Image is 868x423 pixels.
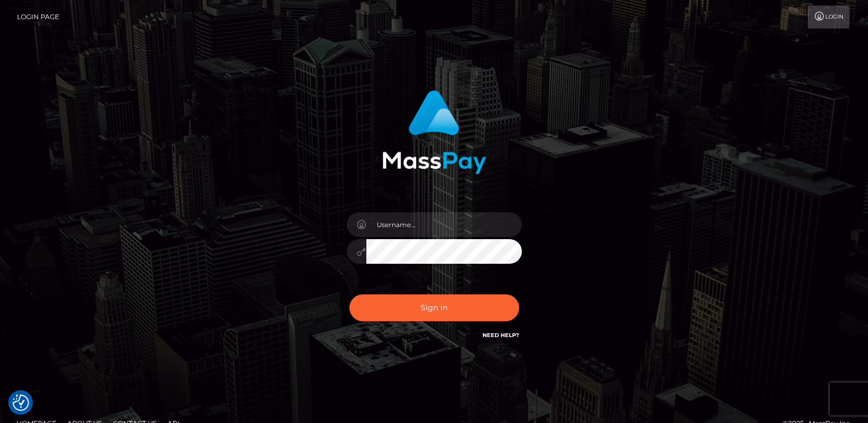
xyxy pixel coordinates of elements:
img: MassPay Login [382,90,486,174]
a: Need Help? [482,332,519,339]
button: Consent Preferences [13,395,29,411]
img: Revisit consent button [13,395,29,411]
input: Username... [366,212,522,237]
a: Login [808,5,849,28]
button: Sign in [349,294,519,321]
a: Login Page [17,5,59,28]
